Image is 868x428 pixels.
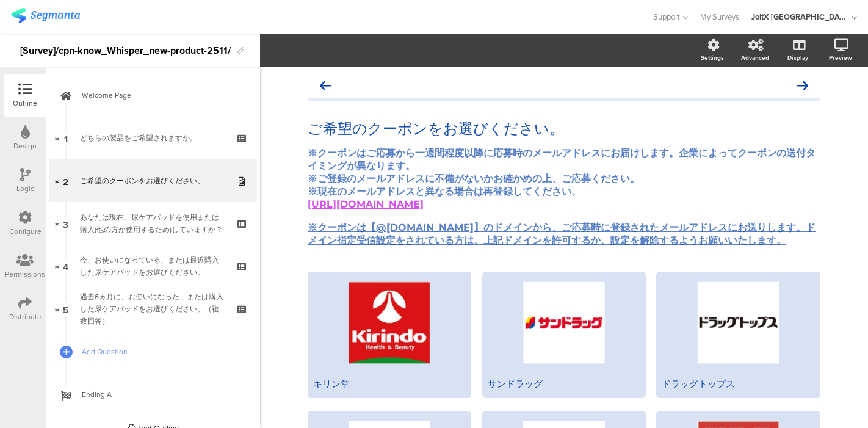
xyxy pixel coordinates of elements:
[701,53,724,62] div: Settings
[49,202,257,245] a: 3 あなたは現在、尿ケアパッドを使用または購入(他の方が使用するため)していますか？
[82,89,238,101] span: Welcome Page
[13,98,37,109] div: Outline
[80,132,226,144] div: どちらの製品をご希望されますか。
[9,226,42,237] div: Configure
[308,147,816,172] strong: ※クーポンはご応募から一週間程度以降に応募時のメールアドレスにお届けします。企業によってクーポンの送付タイミングが異なります。
[829,53,852,62] div: Preview
[9,311,42,322] div: Distribute
[13,140,37,151] div: Design
[308,222,816,246] u: ※クーポンは【@[DOMAIN_NAME]】のドメインから、ご応募時に登録されたメールアドレスにお送りします。ドメイン指定受信設定をされている方は、上記ドメインを許可するか、設定を解除するようお...
[63,259,68,273] span: 4
[80,211,226,236] div: あなたは現在、尿ケアパッドを使用または購入(他の方が使用するため)していますか？
[313,378,466,390] div: キリン堂
[64,131,68,145] span: 1
[80,254,226,278] div: 今、お使いになっている、または最近購入した尿ケアパッドをお選びください。
[488,378,640,390] div: サンドラッグ
[49,373,257,416] a: Ending A
[308,120,820,138] p: ご希望のクーポンをお選びください。
[82,388,238,401] span: Ending A
[63,217,68,230] span: 3
[11,8,80,23] img: segmanta logo
[49,117,257,159] a: 1 どちらの製品をご希望されますか。
[653,11,680,23] span: Support
[82,346,238,358] span: Add Question
[308,198,424,210] a: [URL][DOMAIN_NAME]
[787,53,808,62] div: Display
[751,11,849,23] div: JoltX [GEOGRAPHIC_DATA]
[49,159,257,202] a: 2 ご希望のクーポンをお選びください。
[308,173,640,184] strong: ※ご登録のメールアドレスに不備がないかお確かめの上、ご応募ください。
[63,174,68,187] span: 2
[20,41,231,60] div: [Survey]/cpn-know_Whisper_new-product-2511/
[80,175,226,187] div: ご希望のクーポンをお選びください。
[63,302,68,316] span: 5
[49,245,257,288] a: 4 今、お使いになっている、または最近購入した尿ケアパッドをお選びください。
[741,53,769,62] div: Advanced
[49,74,257,117] a: Welcome Page
[5,269,45,280] div: Permissions
[308,186,581,197] strong: ※現在のメールアドレスと異なる場合は再登録してください。
[16,183,34,194] div: Logic
[662,378,814,390] div: ドラッグトップス
[49,288,257,330] a: 5 過去6ヵ月に、お使いになった、または購入した尿ケアパッドをお選びください。（複数回答）
[80,291,226,327] div: 過去6ヵ月に、お使いになった、または購入した尿ケアパッドをお選びください。（複数回答）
